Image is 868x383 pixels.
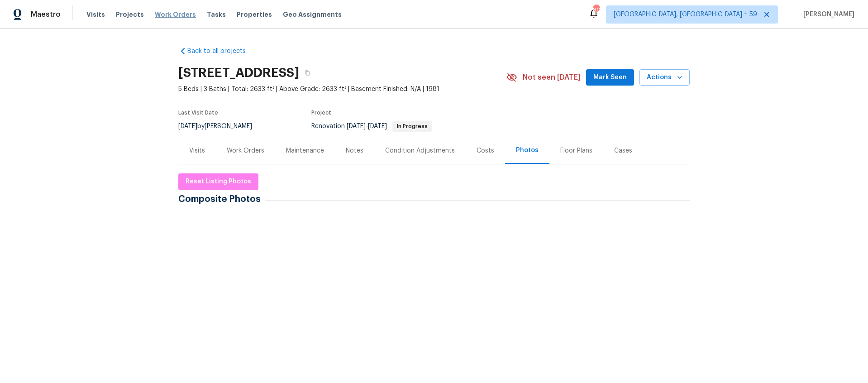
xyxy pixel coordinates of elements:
div: by [PERSON_NAME] [178,121,263,132]
span: [DATE] [347,123,366,129]
button: Reset Listing Photos [178,173,258,190]
button: Mark Seen [586,69,634,86]
span: [DATE] [368,123,387,129]
span: Actions [647,72,682,83]
div: Maintenance [286,146,324,155]
h2: [STREET_ADDRESS] [178,68,299,77]
span: Not seen [DATE] [523,73,581,82]
span: Reset Listing Photos [186,176,251,187]
span: Properties [237,10,272,19]
span: [DATE] [178,123,197,129]
span: - [347,123,387,129]
div: Floor Plans [560,146,592,155]
button: Copy Address [299,65,315,81]
span: 5 Beds | 3 Baths | Total: 2633 ft² | Above Grade: 2633 ft² | Basement Finished: N/A | 1981 [178,85,506,94]
span: Geo Assignments [283,10,342,19]
div: Notes [346,146,363,155]
span: Mark Seen [593,72,627,83]
div: Cases [614,146,632,155]
div: Visits [189,146,205,155]
div: Photos [516,146,539,155]
span: Composite Photos [178,195,265,204]
span: [PERSON_NAME] [800,10,854,19]
div: Work Orders [227,146,264,155]
span: Work Orders [155,10,196,19]
span: Project [311,110,331,115]
div: 808 [593,5,599,14]
a: Back to all projects [178,47,265,56]
span: Maestro [31,10,61,19]
span: [GEOGRAPHIC_DATA], [GEOGRAPHIC_DATA] + 59 [614,10,757,19]
div: Costs [477,146,494,155]
span: Tasks [207,11,226,18]
span: Visits [86,10,105,19]
button: Actions [639,69,690,86]
span: In Progress [393,124,431,129]
span: Last Visit Date [178,110,218,115]
span: Renovation [311,123,432,129]
div: Condition Adjustments [385,146,455,155]
span: Projects [116,10,144,19]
